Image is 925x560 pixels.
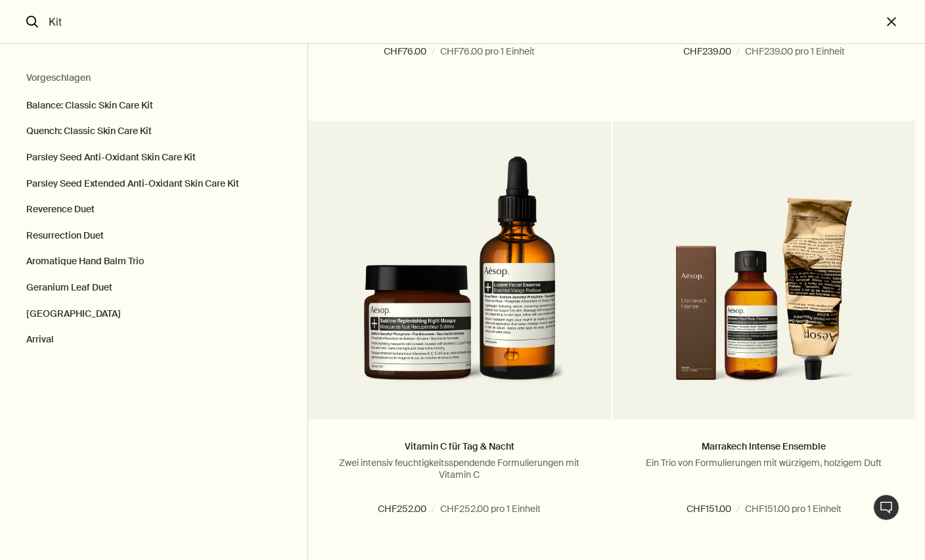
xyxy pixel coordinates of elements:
[687,502,731,517] span: CHF151.00
[736,502,740,517] span: /
[353,156,567,400] img: Vitamin C for Day & Night: Lucent Facial Concentrate and Sublime Replenishing Night Masque
[432,502,435,517] span: /
[440,44,535,60] span: CHF76.00 pro 1 Einheit
[683,44,731,60] span: CHF239.00
[405,440,514,452] a: Vitamin C für Tag & Nacht
[745,44,845,60] span: CHF239.00 pro 1 Einheit
[736,44,740,60] span: /
[328,457,591,480] p: Zwei intensiv feuchtigkeitsspendende Formulierungen mit Vitamin C
[633,457,895,469] p: Ein Trio von Formulierungen mit würzigem, holzigem Duft
[308,156,610,419] a: Vitamin C for Day & Night: Lucent Facial Concentrate and Sublime Replenishing Night Masque
[384,44,426,60] span: CHF76.00
[26,70,281,86] h2: Vorgeschlagen
[378,502,426,517] span: CHF252.00
[702,440,826,452] a: Marrakech Intense Ensemble
[745,502,842,517] span: CHF151.00 pro 1 Einheit
[432,44,435,60] span: /
[440,502,541,517] span: CHF252.00 pro 1 Einheit
[873,494,899,521] button: Live-Support Chat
